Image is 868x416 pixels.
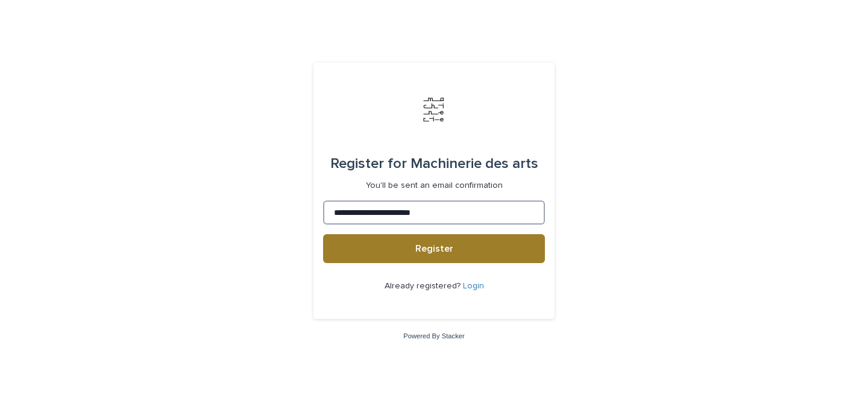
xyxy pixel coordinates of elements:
[330,147,538,181] div: Machinerie des arts
[415,244,453,253] span: Register
[330,157,407,171] span: Register for
[416,92,452,128] img: Jx8JiDZqSLW7pnA6nIo1
[385,282,463,290] span: Already registered?
[463,282,484,290] a: Login
[323,234,545,263] button: Register
[366,181,503,191] p: You'll be sent an email confirmation
[403,332,464,340] a: Powered By Stacker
